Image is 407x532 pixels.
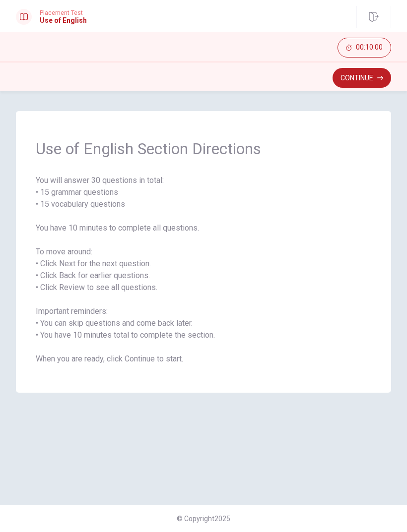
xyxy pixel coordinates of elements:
[36,139,371,159] span: Use of English Section Directions
[338,38,391,58] button: 00:10:00
[36,175,371,365] span: You will answer 30 questions in total: • 15 grammar questions • 15 vocabulary questions You have ...
[177,515,230,523] span: © Copyright 2025
[333,68,391,88] button: Continue
[356,44,383,52] span: 00:10:00
[40,16,87,24] h1: Use of English
[40,9,87,16] span: Placement Test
